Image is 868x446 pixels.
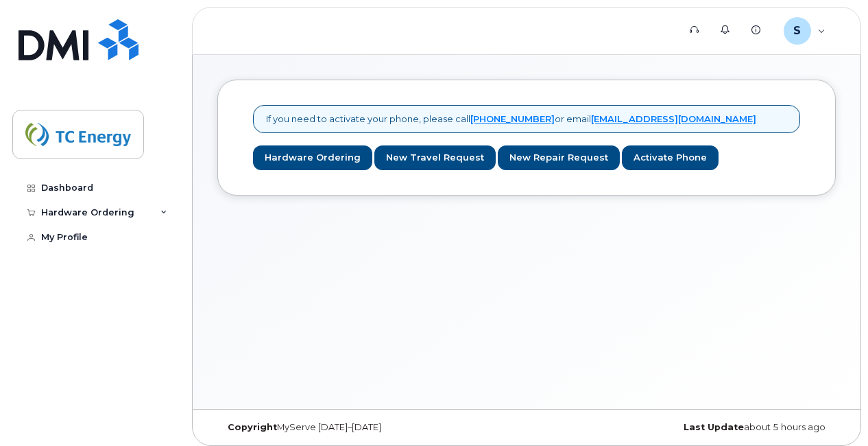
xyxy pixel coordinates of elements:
[684,422,744,432] strong: Last Update
[498,145,620,171] a: New Repair Request
[217,422,424,433] div: MyServe [DATE]–[DATE]
[591,113,756,124] a: [EMAIL_ADDRESS][DOMAIN_NAME]
[253,145,372,171] a: Hardware Ordering
[266,113,756,126] p: If you need to activate your phone, please call or email
[629,422,836,433] div: about 5 hours ago
[622,145,719,171] a: Activate Phone
[470,113,555,124] a: [PHONE_NUMBER]
[374,145,496,171] a: New Travel Request
[228,422,277,432] strong: Copyright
